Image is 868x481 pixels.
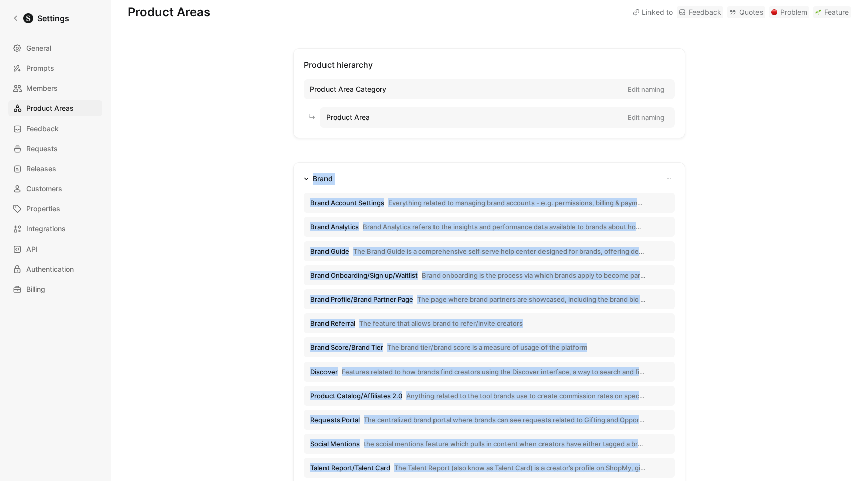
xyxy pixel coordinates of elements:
span: Brand Referral [310,319,355,328]
span: Product hierarchy [304,60,373,70]
a: Customers [8,181,102,197]
span: Brand Guide [310,247,349,256]
a: Settings [8,8,73,28]
span: Brand Analytics [310,222,359,231]
a: Integrations [8,221,102,237]
span: The Talent Report (also know as Talent Card) is a creator’s profile on ShopMy, giving brands a co... [394,463,646,472]
a: Prompts [8,60,102,76]
button: Social Mentionsthe scoial mentions feature which pulls in content when creators have either tagge... [304,434,675,454]
span: Authentication [26,263,74,275]
span: Product Area Category [310,83,386,95]
a: Members [8,80,102,96]
span: General [26,42,51,54]
div: Brand [313,173,333,185]
span: The feature that allows brand to refer/invite creators [359,319,523,328]
span: Brand Account Settings [310,198,384,207]
span: Brand Score/Brand Tier [310,343,383,352]
span: Discover [310,367,338,376]
span: Billing [26,283,45,295]
a: Authentication [8,261,102,277]
span: Requests Portal [310,415,360,424]
span: The brand tier/brand score is a measure of usage of the platform [387,343,587,352]
a: 🌱Feature [813,6,851,18]
span: Properties [26,203,60,215]
button: Brand Profile/Brand Partner PageThe page where brand partners are showcased, including the brand ... [304,289,675,309]
a: Releases [8,161,102,177]
span: Everything related to managing brand accounts - e.g. permissions, billing & payments, access cont... [388,198,646,207]
img: 🔴 [771,9,777,15]
div: Linked to [633,6,673,18]
span: Features related to how brands find creators using the Discover interface, a way to search and fi... [342,367,646,376]
a: Quotes [727,6,765,18]
span: Brand onboarding is the process via which brands apply to become partner brands, create their acc... [422,271,646,280]
a: Feedback [677,6,723,18]
a: Billing [8,281,102,297]
span: Releases [26,163,56,175]
button: Edit naming [623,82,669,96]
span: The centralized brand portal where brands can see requests related to Gifting and Opportunities t... [364,415,646,424]
button: Edit naming [623,110,669,125]
button: Product Catalog/Affiliates 2.0Anything related to the tool brands use to create commission rates ... [304,386,675,406]
span: Members [26,82,58,94]
span: Product Catalog/Affiliates 2.0 [310,391,402,400]
span: Anything related to the tool brands use to create commission rates on specific SKUs to incentiviz... [406,391,646,400]
a: Feedback [8,121,102,137]
span: the scoial mentions feature which pulls in content when creators have either tagged a brand in so... [364,439,646,448]
span: Product Areas [26,102,74,114]
span: Customers [26,183,62,195]
span: Brand Onboarding/Sign up/Waitlist [310,271,418,280]
button: Brand Score/Brand TierThe brand tier/brand score is a measure of usage of the platform [304,337,675,357]
a: API [8,241,102,257]
img: 🌱 [815,9,821,15]
h1: Product Areas [128,4,210,20]
span: Brand Analytics refers to the insights and performance data available to brands about how their p... [363,222,646,231]
span: Social Mentions [310,439,360,448]
span: Talent Report/Talent Card [310,463,390,472]
span: API [26,243,38,255]
button: Requests PortalThe centralized brand portal where brands can see requests related to Gifting and ... [304,410,675,430]
a: General [8,40,102,56]
button: Brand Onboarding/Sign up/WaitlistBrand onboarding is the process via which brands apply to become... [304,265,675,285]
span: The page where brand partners are showcased, including the brand bio and popular products [417,295,646,304]
button: Brand AnalyticsBrand Analytics refers to the insights and performance data available to brands ab... [304,217,675,237]
span: The Brand Guide is a comprehensive self‑serve help center designed for brands, offering detailed ... [353,247,646,256]
span: Prompts [26,62,54,74]
a: Product Areas [8,100,102,116]
button: Brand [300,173,337,185]
button: Brand Account SettingsEverything related to managing brand accounts - e.g. permissions, billing &... [304,193,675,213]
h1: Settings [37,12,69,24]
span: Product Area [326,111,370,124]
span: Integrations [26,223,66,235]
button: Brand ReferralThe feature that allows brand to refer/invite creators [304,313,675,333]
button: DiscoverFeatures related to how brands find creators using the Discover interface, a way to searc... [304,362,675,382]
a: 🔴Problem [769,6,809,18]
a: Requests [8,141,102,157]
button: Talent Report/Talent CardThe Talent Report (also know as Talent Card) is a creator’s profile on S... [304,458,675,478]
span: Brand Profile/Brand Partner Page [310,295,413,304]
span: Requests [26,143,58,155]
span: Feedback [26,123,59,135]
button: Brand GuideThe Brand Guide is a comprehensive self‑serve help center designed for brands, offerin... [304,241,675,261]
a: Properties [8,201,102,217]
